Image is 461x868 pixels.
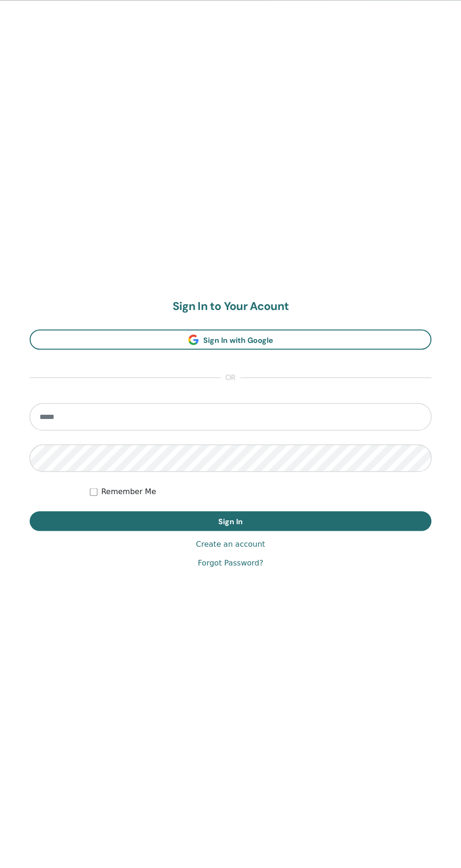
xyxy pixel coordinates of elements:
label: Remember Me [101,486,156,497]
span: or [221,372,240,383]
button: Sign In [30,511,431,531]
div: Keep me authenticated indefinitely or until I manually logout [90,486,431,497]
a: Sign In with Google [30,329,431,349]
span: Sign In [218,516,243,526]
h2: Sign In to Your Acount [30,300,431,313]
a: Forgot Password? [198,557,263,568]
a: Create an account [196,538,265,550]
span: Sign In with Google [203,335,273,345]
